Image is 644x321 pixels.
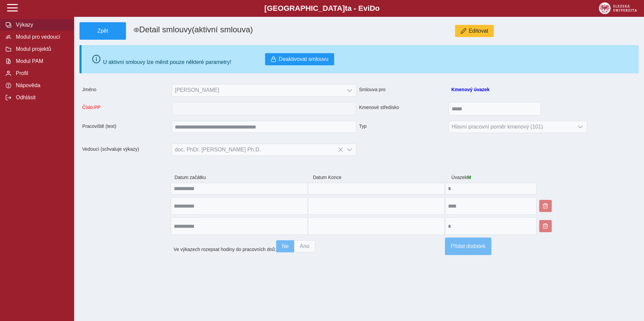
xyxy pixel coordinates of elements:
span: Přidat dodatek [451,243,485,249]
span: Jméno [79,84,172,97]
span: Úvazek [449,172,495,183]
span: Datum začátku [172,172,310,183]
span: Typ [356,121,449,133]
span: M [467,175,471,180]
span: Smlouva pro [356,84,449,97]
b: [GEOGRAPHIC_DATA] a - Evi [20,4,624,13]
span: Vedoucí (schvaluje výkazy) [79,144,172,156]
span: Editovat [469,28,488,34]
span: (aktivní smlouva) [192,25,253,34]
span: o [375,4,380,12]
span: Nápověda [14,82,68,88]
button: Deaktivovat smlouvu [265,53,334,65]
span: Modul pro vedoucí [14,34,68,40]
span: Výkazy [14,22,68,28]
span: Modul PAM [14,58,68,64]
img: logo_web_su.png [599,2,637,14]
button: Editovat [455,25,494,37]
span: D [369,4,375,12]
span: Zpět [83,28,123,34]
button: Přidat dodatek [445,238,491,255]
button: Smazat dodatek [539,200,552,212]
button: Smazat dodatek [539,220,552,232]
span: Kmenové středisko [356,102,449,115]
div: Ve výkazech rozepsat hodiny do pracovních dnů: [171,238,445,255]
span: Datum Konce [310,172,449,183]
span: Číslo PP [79,102,172,115]
span: t [345,4,347,12]
span: Odhlásit [14,95,68,101]
span: Profil [14,70,68,76]
h1: Detail smlouvy [126,22,406,40]
button: Zpět [79,22,126,40]
span: Deaktivovat smlouvu [279,56,329,62]
a: Kmenový úvazek [451,87,490,92]
div: U aktivní smlouvy lze měnit pouze některé parametry! [103,53,334,65]
span: Pracoviště (text) [79,121,172,133]
span: Modul projektů [14,46,68,52]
